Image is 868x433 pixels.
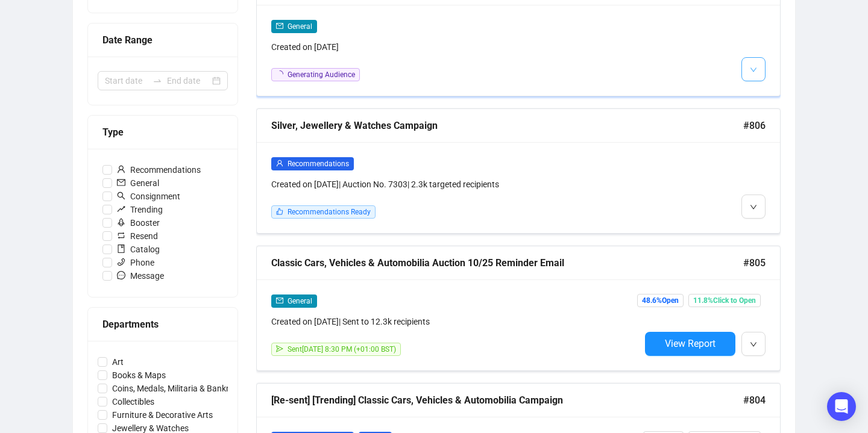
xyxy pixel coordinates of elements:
[743,118,766,133] span: #806
[271,393,743,408] div: [Re-sent] [Trending] Classic Cars, Vehicles & Automobilia Campaign
[288,22,312,31] span: General
[117,165,125,173] span: user
[288,208,371,216] span: Recommendations Ready
[102,317,223,332] div: Departments
[117,271,125,279] span: message
[288,70,355,79] span: Generating Audience
[743,255,766,270] span: #805
[167,74,210,87] input: End date
[688,294,761,307] span: 11.8% Click to Open
[112,256,159,269] span: Phone
[112,229,163,243] span: Resend
[276,160,283,167] span: user
[105,74,148,87] input: Start date
[112,163,206,176] span: Recommendations
[112,176,164,190] span: General
[750,66,757,73] span: down
[117,205,125,213] span: rise
[276,345,283,352] span: send
[827,392,856,421] div: Open Intercom Messenger
[117,245,125,253] span: book
[112,269,169,282] span: Message
[112,190,185,203] span: Consignment
[107,395,159,408] span: Collectibles
[102,125,223,140] div: Type
[276,208,283,215] span: like
[271,178,640,191] div: Created on [DATE] | Auction No. 7303 | 2.3k targeted recipients
[750,341,757,348] span: down
[256,246,781,371] a: Classic Cars, Vehicles & Automobilia Auction 10/25 Reminder Email#805mailGeneralCreated on [DATE]...
[288,297,312,305] span: General
[112,243,165,256] span: Catalog
[107,382,252,395] span: Coins, Medals, Militaria & Banknotes
[750,204,757,211] span: down
[665,338,715,349] span: View Report
[271,118,743,133] div: Silver, Jewellery & Watches Campaign
[102,33,223,48] div: Date Range
[256,108,781,234] a: Silver, Jewellery & Watches Campaign#806userRecommendationsCreated on [DATE]| Auction No. 7303| 2...
[271,40,640,54] div: Created on [DATE]
[112,203,168,216] span: Trending
[112,216,165,229] span: Booster
[117,178,125,187] span: mail
[271,315,640,328] div: Created on [DATE] | Sent to 12.3k recipients
[107,355,128,369] span: Art
[117,192,125,200] span: search
[276,22,283,30] span: mail
[645,332,735,356] button: View Report
[288,345,396,354] span: Sent [DATE] 8:30 PM (+01:00 BST)
[153,76,162,86] span: swap-right
[107,369,171,382] span: Books & Maps
[117,231,125,240] span: retweet
[117,258,125,266] span: phone
[276,297,283,304] span: mail
[117,218,125,226] span: rocket
[288,160,349,168] span: Recommendations
[743,393,766,408] span: #804
[153,76,162,86] span: to
[107,408,218,422] span: Furniture & Decorative Arts
[275,69,285,79] span: loading
[637,294,684,307] span: 48.6% Open
[271,255,743,270] div: Classic Cars, Vehicles & Automobilia Auction 10/25 Reminder Email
